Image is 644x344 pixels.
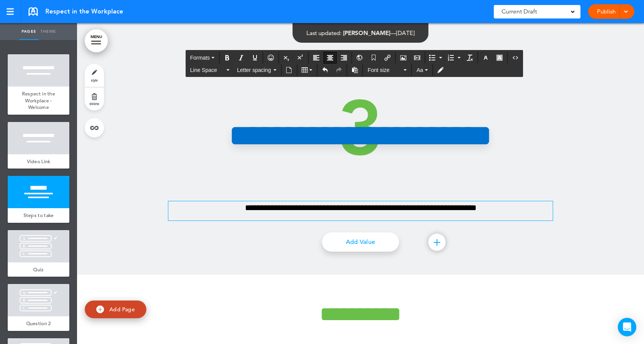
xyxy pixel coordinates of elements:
div: Align center [324,52,337,63]
span: Quiz [33,266,44,273]
a: Theme [39,23,58,40]
a: Respect in the Workplace - Welcome [8,87,69,115]
span: Steps to take [23,212,54,219]
a: Add Value [322,232,399,252]
div: Anchor [367,52,380,63]
span: 3 [168,90,553,167]
img: add.svg [96,306,104,313]
span: [PERSON_NAME] [343,29,391,37]
div: Insert/edit media [411,52,424,63]
span: Aa [416,67,423,73]
div: Airmason image [397,52,410,63]
span: Last updated: [307,29,342,37]
div: Table [298,64,316,76]
div: Clear formatting [463,52,476,63]
a: Add Page [85,301,146,319]
span: Current Draft [501,6,537,17]
div: Bullet list [426,52,444,63]
a: Pages [19,23,39,40]
div: Toggle Tracking Changes [434,64,447,76]
span: Add Page [109,306,135,313]
div: Subscript [280,52,293,63]
span: Font size [367,66,402,74]
span: Respect in the Workplace - Welcome [22,90,55,110]
a: Video Link [8,154,69,169]
span: Line Space [190,66,225,74]
div: Paste as text [348,64,361,76]
div: Underline [248,52,262,63]
div: Undo [319,64,332,76]
span: Formats [190,55,210,61]
a: Quiz [8,262,69,277]
div: Superscript [294,52,307,63]
span: [DATE] [396,29,415,37]
div: — [307,30,415,36]
div: Source code [509,52,522,63]
a: delete [85,87,104,110]
div: Open Intercom Messenger [618,318,636,336]
div: Insert/edit airmason link [381,52,394,63]
a: Steps to take [8,208,69,223]
a: Question 2 [8,316,69,331]
span: Question 2 [26,320,51,327]
span: Video Link [27,158,50,165]
div: Align right [337,52,351,63]
span: Respect in the Workplace [45,7,123,16]
a: style [85,64,104,87]
span: style [91,78,98,82]
div: Bold [221,52,234,63]
a: MENU [85,29,108,52]
div: Italic [235,52,248,63]
div: Insert/Edit global anchor link [353,52,366,63]
div: Redo [332,64,345,76]
span: delete [89,101,99,106]
div: Insert document [282,64,295,76]
span: Letter spacing [237,66,272,74]
div: Numbered list [445,52,463,63]
div: Align left [310,52,323,63]
a: Publish [594,4,618,19]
